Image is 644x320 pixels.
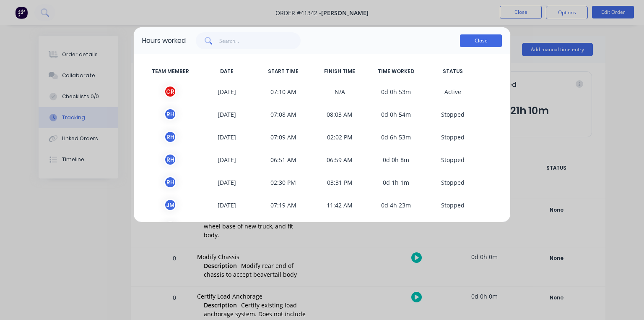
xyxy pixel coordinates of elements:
div: Hours worked [142,36,186,46]
span: 0d 0h 54m [368,108,425,121]
span: 0d 1h 1m [368,176,425,189]
span: 03:31 PM [312,176,368,189]
div: R H [164,108,177,121]
span: [DATE] [199,85,255,98]
span: [DATE] [199,108,255,121]
span: S topped [424,199,481,211]
span: TEAM MEMBER [142,68,199,75]
div: R H [164,131,177,143]
span: 11:42 AM [312,199,368,211]
div: R H [164,176,177,189]
div: C R [164,85,177,98]
span: 02:02 PM [312,221,368,234]
span: N/A [312,85,368,98]
div: R H [164,221,177,234]
span: 08:03 AM [312,108,368,121]
div: J M [164,199,177,211]
span: FINISH TIME [312,68,368,75]
span: 07:09 AM [255,131,312,143]
span: TIME WORKED [368,68,425,75]
span: STATUS [424,68,481,75]
span: 07:19 AM [255,199,312,211]
span: 07:08 AM [255,108,312,121]
span: S topped [424,153,481,166]
div: R H [164,153,177,166]
span: [DATE] [199,153,255,166]
span: [DATE] [199,131,255,143]
span: S topped [424,131,481,143]
span: S topped [424,176,481,189]
span: 06:51 AM [255,153,312,166]
span: 0d 4h 23m [368,199,425,211]
input: Search... [219,32,301,49]
span: 0d 6h 49m [368,221,425,234]
span: [DATE] [199,176,255,189]
span: 02:02 PM [312,131,368,143]
span: A ctive [424,85,481,98]
span: S topped [424,221,481,234]
span: 0d 6h 53m [368,131,425,143]
span: [DATE] [199,221,255,234]
span: 06:59 AM [312,153,368,166]
span: 0d 0h 8m [368,153,425,166]
span: S topped [424,108,481,121]
span: [DATE] [199,199,255,211]
span: 0d 0h 53m [368,85,425,98]
span: 07:13 AM [255,221,312,234]
span: 07:10 AM [255,85,312,98]
span: DATE [199,68,255,75]
span: 02:30 PM [255,176,312,189]
span: START TIME [255,68,312,75]
button: Close [460,34,502,47]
